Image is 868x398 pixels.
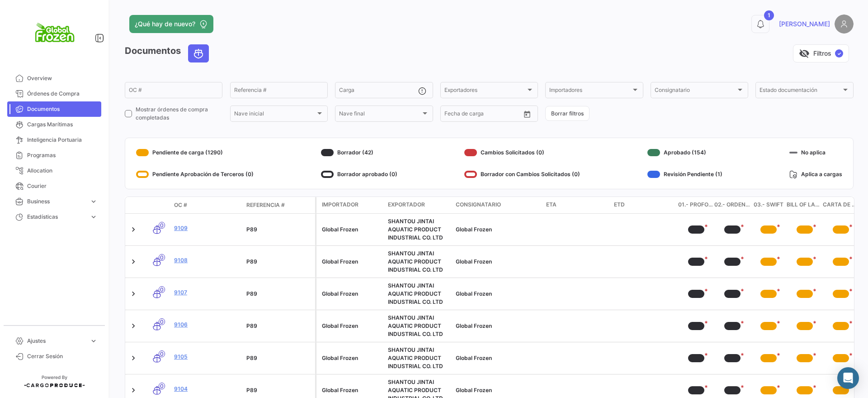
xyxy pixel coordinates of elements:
[549,88,631,95] span: Importadores
[135,19,195,29] span: ¿Qué hay de nuevo?
[759,88,841,95] span: Estado documentación
[456,258,492,265] span: Global Frozen
[129,321,138,331] a: Expand/Collapse Row
[159,318,165,325] span: 0
[174,224,239,232] a: 9109
[823,201,859,210] span: Carta de Crédito
[27,213,86,221] span: Estadísticas
[129,386,138,395] a: Expand/Collapse Row
[125,44,212,62] h3: Documentos
[7,86,101,101] a: Órdenes de Compra
[678,201,714,210] span: 01.- Proforma Invoice
[27,352,98,360] span: Cerrar Sesión
[27,74,98,82] span: Overview
[27,105,98,113] span: Documentos
[837,367,859,389] div: Abrir Intercom Messenger
[467,112,503,118] input: Hasta
[189,45,208,62] button: Ocean
[27,182,98,190] span: Courier
[7,101,101,117] a: Documentos
[322,225,381,234] div: Global Frozen
[7,117,101,132] a: Cargas Marítimas
[322,258,381,266] div: Global Frozen
[322,290,381,298] div: Global Frozen
[174,288,239,297] a: 9107
[545,106,590,121] button: Borrar filtros
[27,167,98,175] span: Allocation
[7,178,101,194] a: Courier
[714,197,750,213] datatable-header-cell: 02.- Orden de Compra
[136,145,254,160] div: Pendiente de carga (1290)
[246,290,311,298] div: P89
[444,88,526,95] span: Exportadores
[793,44,849,62] button: visibility_offFiltros✓
[246,258,311,266] div: P89
[246,225,311,234] div: P89
[678,197,714,213] datatable-header-cell: 01.- Proforma Invoice
[322,201,359,209] span: Importador
[174,353,239,361] a: 9105
[234,112,316,118] span: Nave inicial
[174,385,239,393] a: 9104
[159,222,165,229] span: 0
[246,386,311,394] div: P89
[32,11,77,56] img: logo+global+frozen.png
[714,201,750,210] span: 02.- Orden de Compra
[456,355,492,361] span: Global Frozen
[321,167,397,182] div: Borrador aprobado (0)
[456,322,492,329] span: Global Frozen
[339,112,420,118] span: Nave final
[246,201,285,209] span: Referencia #
[322,322,381,330] div: Global Frozen
[129,354,138,363] a: Expand/Collapse Row
[452,197,542,213] datatable-header-cell: Consignatario
[388,217,448,242] div: SHANTOU JINTAI AQUATIC PRODUCT INDUSTRIAL CO. LTD
[388,201,425,209] span: Exportador
[456,226,492,233] span: Global Frozen
[614,201,625,209] span: ETD
[835,49,843,58] span: ✓
[754,201,783,210] span: 03.- SWIFT
[129,225,138,234] a: Expand/Collapse Row
[174,201,187,209] span: OC #
[27,151,98,159] span: Programas
[787,197,823,213] datatable-header-cell: Bill of Lading
[243,197,315,213] datatable-header-cell: Referencia #
[27,90,98,98] span: Órdenes de Compra
[90,197,98,206] span: expand_more
[823,197,859,213] datatable-header-cell: Carta de Crédito
[136,167,254,182] div: Pendiente Aprobación de Terceros (0)
[7,148,101,163] a: Programas
[546,201,557,209] span: ETA
[246,354,311,362] div: P89
[129,257,138,266] a: Expand/Collapse Row
[789,167,842,182] div: Aplica a cargas
[647,145,722,160] div: Aprobado (154)
[136,105,222,122] span: Mostrar órdenes de compra completadas
[647,167,722,182] div: Revisión Pendiente (1)
[464,145,580,160] div: Cambios Solicitados (0)
[143,201,170,209] datatable-header-cell: Modo de Transporte
[542,197,610,213] datatable-header-cell: ETA
[7,71,101,86] a: Overview
[456,201,501,209] span: Consignatario
[27,197,86,206] span: Business
[750,197,787,213] datatable-header-cell: 03.- SWIFT
[388,314,448,338] div: SHANTOU JINTAI AQUATIC PRODUCT INDUSTRIAL CO. LTD
[246,322,311,330] div: P89
[799,48,810,59] span: visibility_off
[322,354,381,362] div: Global Frozen
[388,346,448,370] div: SHANTOU JINTAI AQUATIC PRODUCT INDUSTRIAL CO. LTD
[27,337,86,345] span: Ajustes
[90,337,98,345] span: expand_more
[610,197,678,213] datatable-header-cell: ETD
[388,282,448,306] div: SHANTOU JINTAI AQUATIC PRODUCT INDUSTRIAL CO. LTD
[90,213,98,221] span: expand_more
[835,14,854,34] img: placeholder-user.png
[129,15,213,33] button: ¿Qué hay de nuevo?
[129,289,138,298] a: Expand/Collapse Row
[456,290,492,297] span: Global Frozen
[159,286,165,293] span: 0
[27,120,98,129] span: Cargas Marítimas
[316,197,384,213] datatable-header-cell: Importador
